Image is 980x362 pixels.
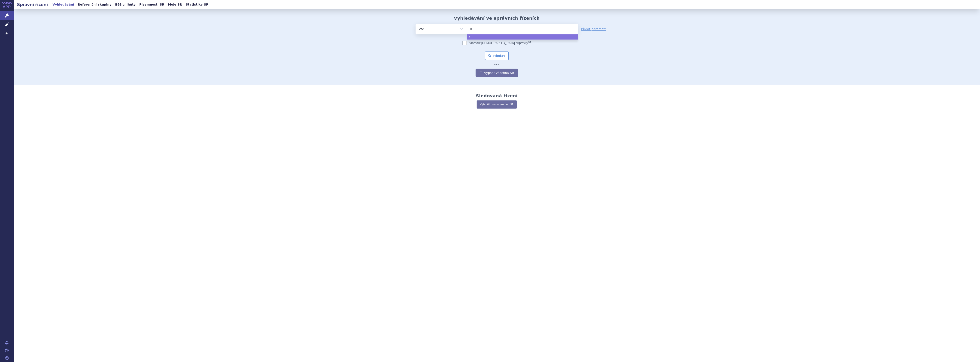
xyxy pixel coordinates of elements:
[167,2,183,7] a: Moje SŘ
[476,93,518,98] h2: Sledovaná řízení
[14,1,51,7] h2: Správní řízení
[581,27,606,31] a: Přidat parametr
[77,2,113,7] a: Referenční skupiny
[528,41,531,43] abbr: (?)
[463,41,531,45] label: Zahrnout [DEMOGRAPHIC_DATA] přípravky
[467,34,578,40] li: n
[454,16,540,21] h2: Vyhledávání ve správních řízeních
[485,52,509,60] button: Hledat
[476,69,518,77] a: Vypsat všechna SŘ
[51,2,75,7] a: Vyhledávání
[184,2,210,7] a: Statistiky SŘ
[114,2,137,7] a: Běžící lhůty
[138,2,166,7] a: Písemnosti SŘ
[477,100,517,109] a: Vytvořit novou skupinu SŘ
[492,63,502,66] i: nebo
